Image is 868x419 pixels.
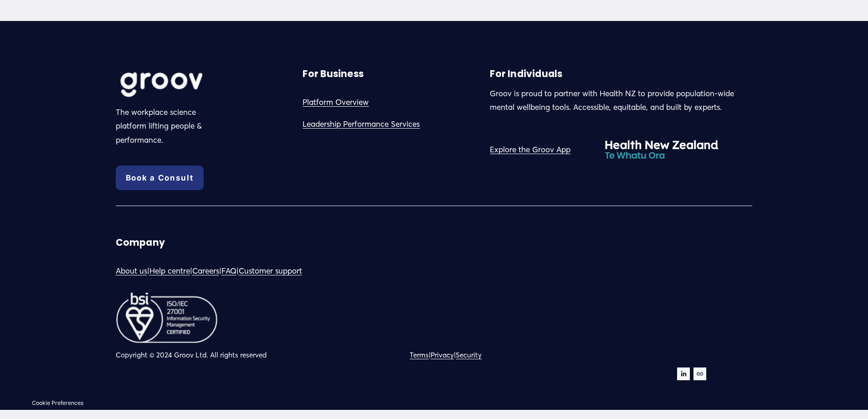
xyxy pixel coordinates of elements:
[303,117,420,131] a: Leadership Performance Services
[32,399,83,406] button: Cookie Preferences
[490,67,562,80] strong: For Individuals
[149,264,190,278] a: Help centre
[116,349,431,362] p: Copyright © 2024 Groov Ltd. All rights reserved
[116,236,165,249] strong: Company
[456,349,482,362] a: Security
[693,367,706,380] a: URL
[410,349,619,362] p: | |
[116,166,204,190] a: Book a Consult
[116,264,147,278] a: About us
[490,143,570,157] a: Explore the Groov App
[116,264,431,278] p: | | | |
[410,349,429,362] a: Terms
[431,349,454,362] a: Privacy
[490,87,752,114] p: Groov is proud to partner with Health NZ to provide population-wide mental wellbeing tools. Acces...
[221,264,236,278] a: FAQ
[116,105,218,147] p: The workplace science platform lifting people & performance.
[27,396,88,410] section: Manage previously selected cookie options
[239,264,302,278] a: Customer support
[303,95,369,109] a: Platform Overview
[192,264,219,278] a: Careers
[303,67,363,80] strong: For Business
[677,367,690,380] a: LinkedIn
